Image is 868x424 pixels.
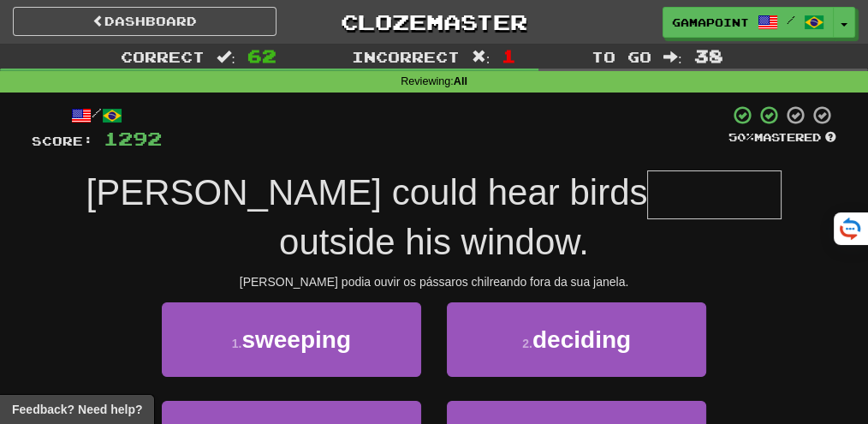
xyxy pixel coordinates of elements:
span: 50 % [728,130,754,144]
span: 1 [502,45,516,66]
strong: All [454,75,467,87]
span: : [217,50,235,64]
small: 2 . [522,337,532,350]
span: To go [592,48,651,65]
button: 2.deciding [447,302,706,377]
span: deciding [532,326,631,353]
a: Clozemaster [302,7,566,37]
span: 38 [694,45,723,66]
span: : [663,50,682,64]
span: GamaPoint [672,15,749,30]
div: / [32,105,162,126]
span: outside his window. [279,222,589,262]
span: 1292 [104,128,162,149]
span: Incorrect [352,48,460,65]
a: Dashboard [13,7,276,36]
a: GamaPoint / [663,7,834,38]
span: / [787,14,795,26]
small: 1 . [232,337,242,350]
button: 1.sweeping [162,302,421,377]
span: Correct [121,48,205,65]
span: : [472,50,490,64]
span: Score: [32,134,93,148]
span: Open feedback widget [12,401,142,418]
span: sweeping [241,326,351,353]
div: Mastered [728,130,836,146]
span: [PERSON_NAME] could hear birds [86,172,648,212]
div: [PERSON_NAME] podia ouvir os pássaros chilreando fora da sua janela. [32,273,836,290]
span: 62 [247,45,276,66]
